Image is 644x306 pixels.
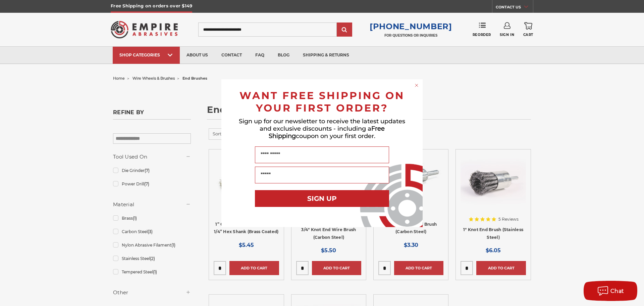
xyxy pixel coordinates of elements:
[239,89,405,114] span: WANT FREE SHIPPING ON YOUR FIRST ORDER?
[269,125,385,140] span: Free Shipping
[239,118,405,140] span: Sign up for our newsletter to receive the latest updates and exclusive discounts - including a co...
[610,288,624,294] span: Chat
[413,82,420,89] button: Close dialog
[255,190,389,207] button: SIGN UP
[584,281,637,301] button: Chat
